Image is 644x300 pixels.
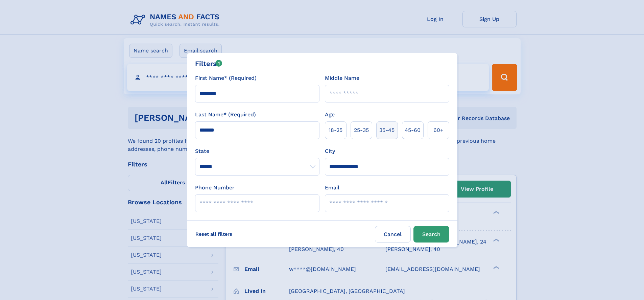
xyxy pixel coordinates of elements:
span: 35‑45 [379,126,395,134]
span: 25‑35 [354,126,369,134]
label: First Name* (Required) [195,74,257,82]
span: 45‑60 [405,126,421,134]
span: 60+ [433,126,444,134]
button: Search [413,226,449,243]
label: Cancel [375,226,411,243]
label: City [325,147,335,155]
div: Filters [195,59,222,69]
span: 18‑25 [329,126,342,134]
label: Middle Name [325,74,359,82]
label: Last Name* (Required) [195,111,256,119]
label: Age [325,111,335,119]
label: Phone Number [195,184,235,192]
label: Reset all filters [191,226,237,242]
label: Email [325,184,339,192]
label: State [195,147,319,155]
